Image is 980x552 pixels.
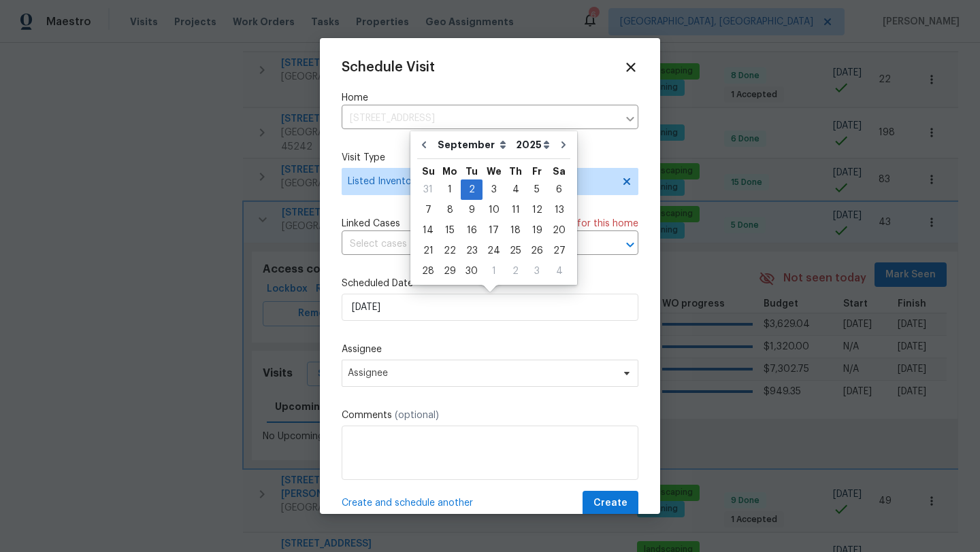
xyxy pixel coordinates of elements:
[342,217,400,230] span: Linked Cases
[417,201,439,220] div: 7
[526,221,548,240] div: 19
[422,167,435,176] abbr: Sunday
[348,368,615,379] span: Assignee
[417,179,439,200] div: Sun Aug 31 2025
[526,200,548,220] div: Fri Sep 12 2025
[439,220,461,241] div: Mon Sep 15 2025
[461,221,483,240] div: 16
[342,91,638,105] label: Home
[583,491,638,516] button: Create
[417,200,439,220] div: Sun Sep 07 2025
[487,167,502,176] abbr: Wednesday
[461,179,483,200] div: Tue Sep 02 2025
[548,241,570,260] div: 27
[342,108,618,129] input: Enter in an address
[439,200,461,220] div: Mon Sep 08 2025
[548,180,570,199] div: 6
[461,180,483,199] div: 2
[548,179,570,200] div: Sat Sep 06 2025
[505,241,526,261] div: Thu Sep 25 2025
[623,60,638,75] span: Close
[553,167,566,176] abbr: Saturday
[548,262,570,281] div: 4
[342,277,638,290] label: Scheduled Date
[417,241,439,260] div: 21
[548,220,570,241] div: Sat Sep 20 2025
[505,241,526,260] div: 25
[439,179,461,200] div: Mon Sep 01 2025
[548,221,570,240] div: 20
[483,241,505,260] div: 24
[505,221,526,240] div: 18
[483,221,505,240] div: 17
[417,220,439,241] div: Sun Sep 14 2025
[483,241,505,261] div: Wed Sep 24 2025
[417,241,439,261] div: Sun Sep 21 2025
[461,201,483,220] div: 9
[461,241,483,260] div: 23
[526,241,548,261] div: Fri Sep 26 2025
[505,262,526,281] div: 2
[417,221,439,240] div: 14
[548,201,570,220] div: 13
[505,201,526,220] div: 11
[548,200,570,220] div: Sat Sep 13 2025
[414,131,434,158] button: Go to previous month
[461,262,483,281] div: 30
[342,496,473,510] span: Create and schedule another
[434,135,512,155] select: Month
[395,411,439,420] span: (optional)
[526,241,548,260] div: 26
[465,167,478,176] abbr: Tuesday
[342,151,638,165] label: Visit Type
[526,179,548,200] div: Fri Sep 05 2025
[553,131,574,158] button: Go to next month
[439,180,461,199] div: 1
[439,221,461,240] div: 15
[532,167,542,176] abbr: Friday
[461,220,483,241] div: Tue Sep 16 2025
[509,167,522,176] abbr: Thursday
[505,200,526,220] div: Thu Sep 11 2025
[342,343,638,356] label: Assignee
[461,200,483,220] div: Tue Sep 09 2025
[342,61,435,74] span: Schedule Visit
[548,241,570,261] div: Sat Sep 27 2025
[505,180,526,199] div: 4
[439,201,461,220] div: 8
[512,135,553,155] select: Year
[461,261,483,281] div: Tue Sep 30 2025
[442,167,457,176] abbr: Monday
[593,495,627,512] span: Create
[483,201,505,220] div: 10
[461,241,483,261] div: Tue Sep 23 2025
[439,241,461,261] div: Mon Sep 22 2025
[621,235,640,254] button: Open
[548,261,570,281] div: Sat Oct 04 2025
[483,179,505,200] div: Wed Sep 03 2025
[526,220,548,241] div: Fri Sep 19 2025
[439,261,461,281] div: Mon Sep 29 2025
[483,262,505,281] div: 1
[505,179,526,200] div: Thu Sep 04 2025
[342,409,638,422] label: Comments
[342,234,600,255] input: Select cases
[526,262,548,281] div: 3
[439,262,461,281] div: 29
[417,180,439,199] div: 31
[483,200,505,220] div: Wed Sep 10 2025
[483,180,505,199] div: 3
[526,201,548,220] div: 12
[342,294,638,321] input: M/D/YYYY
[417,262,439,281] div: 28
[505,261,526,281] div: Thu Oct 02 2025
[348,175,612,188] span: Listed Inventory Diagnostic
[483,220,505,241] div: Wed Sep 17 2025
[505,220,526,241] div: Thu Sep 18 2025
[483,261,505,281] div: Wed Oct 01 2025
[439,241,461,260] div: 22
[417,261,439,281] div: Sun Sep 28 2025
[526,261,548,281] div: Fri Oct 03 2025
[526,180,548,199] div: 5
